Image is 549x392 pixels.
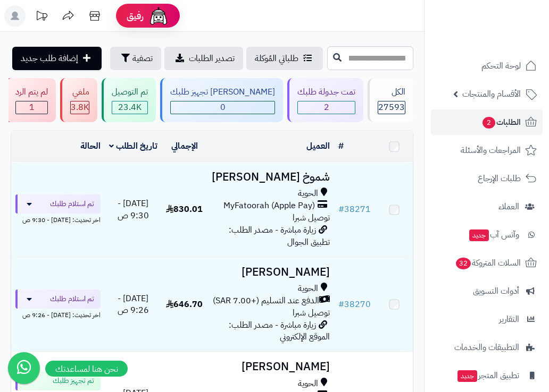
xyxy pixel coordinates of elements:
div: الكل [378,86,405,98]
a: التطبيقات والخدمات [431,335,543,360]
a: تاريخ الطلب [109,140,157,152]
span: 2 [483,117,495,129]
span: تم تجهيز طلبك [53,376,94,386]
a: تمت جدولة طلبك 2 [285,78,365,122]
span: التقارير [499,312,519,327]
span: تصفية [132,52,153,65]
div: اخر تحديث: [DATE] - 9:26 ص [15,309,101,320]
span: 23.4K [112,101,147,114]
h3: [PERSON_NAME] [212,266,330,278]
span: تطبيق المتجر [456,368,519,383]
a: العميل [306,140,330,152]
span: المراجعات والأسئلة [461,143,521,158]
a: السلات المتروكة32 [431,250,543,276]
span: توصيل شبرا [293,211,330,224]
span: طلبات الإرجاع [478,171,521,186]
span: زيارة مباشرة - مصدر الطلب: الموقع الإلكتروني [229,319,330,344]
h3: [PERSON_NAME] [212,361,330,373]
a: طلباتي المُوكلة [246,47,323,70]
span: 0 [171,101,274,114]
span: 32 [456,258,471,269]
span: إضافة طلب جديد [21,52,78,65]
span: 1 [16,101,47,114]
span: الطلبات [481,115,521,130]
span: زيارة مباشرة - مصدر الطلب: تطبيق الجوال [229,224,330,249]
span: # [338,298,344,311]
span: 27593 [378,101,405,114]
a: الكل27593 [365,78,415,122]
span: [DATE] - 9:26 ص [118,292,149,317]
span: أدوات التسويق [473,284,519,299]
a: العملاء [431,194,543,219]
a: أدوات التسويق [431,278,543,304]
button: تصفية [110,47,161,70]
a: إضافة طلب جديد [12,47,102,70]
div: ملغي [70,86,89,98]
a: تم التوصيل 23.4K [99,78,158,122]
span: تم استلام طلبك [50,199,94,209]
span: التطبيقات والخدمات [454,340,519,355]
img: ai-face.png [148,5,169,27]
div: 23378 [112,101,147,114]
span: جديد [469,229,489,241]
span: الدفع عند التسليم (+7.00 SAR) [213,295,319,307]
span: رفيق [127,10,144,22]
span: الأقسام والمنتجات [462,87,521,101]
div: اخر تحديث: [DATE] - 9:30 ص [15,214,101,225]
a: التقارير [431,306,543,332]
span: الحوية [298,188,318,200]
a: لم يتم الرد 1 [3,78,58,122]
span: جديد [457,370,477,382]
div: [PERSON_NAME] تجهيز طلبك [170,86,275,98]
a: لوحة التحكم [431,53,543,79]
a: الحالة [80,140,101,152]
span: تصدير الطلبات [189,52,235,65]
span: العملاء [498,199,519,214]
a: ملغي 3.8K [58,78,99,122]
span: MyFatoorah (Apple Pay) [223,200,315,212]
span: 2 [298,101,355,114]
a: [PERSON_NAME] تجهيز طلبك 0 [158,78,285,122]
a: تصدير الطلبات [164,47,243,70]
span: طلباتي المُوكلة [255,52,298,65]
span: الحوية [298,283,318,295]
span: تم استلام طلبك [50,294,94,304]
span: وآتس آب [468,227,519,242]
span: # [338,203,344,216]
a: # [338,140,344,152]
div: 3832 [71,101,89,114]
a: طلبات الإرجاع [431,166,543,191]
span: 830.01 [166,203,203,216]
span: الحوية [298,378,318,390]
span: 3.8K [71,101,89,114]
a: #38271 [338,203,371,216]
span: [DATE] - 9:30 ص [118,197,149,222]
a: الطلبات2 [431,109,543,135]
div: تمت جدولة طلبك [297,86,355,98]
span: السلات المتروكة [455,255,521,270]
a: #38270 [338,298,371,311]
span: 646.70 [166,298,203,311]
h3: شموخ [PERSON_NAME] [212,171,330,183]
a: وآتس آبجديد [431,222,543,248]
a: تحديثات المنصة [28,5,55,29]
a: تطبيق المتجرجديد [431,363,543,388]
span: لوحة التحكم [481,58,521,73]
span: توصيل شبرا [293,306,330,319]
div: تم التوصيل [112,86,148,98]
a: المراجعات والأسئلة [431,138,543,163]
a: الإجمالي [171,140,198,152]
div: لم يتم الرد [15,86,48,98]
